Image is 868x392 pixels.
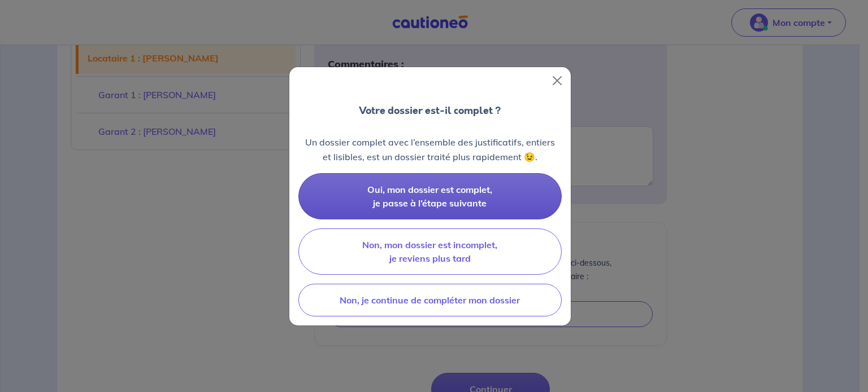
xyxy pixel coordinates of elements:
[298,135,562,164] p: Un dossier complet avec l’ensemble des justificatifs, entiers et lisibles, est un dossier traité ...
[548,72,566,90] button: Close
[298,284,562,316] button: Non, je continue de compléter mon dossier
[298,228,562,275] button: Non, mon dossier est incomplet, je reviens plus tard
[359,103,501,118] p: Votre dossier est-il complet ?
[362,239,497,264] span: Non, mon dossier est incomplet, je reviens plus tard
[298,173,562,219] button: Oui, mon dossier est complet, je passe à l’étape suivante
[367,184,492,209] span: Oui, mon dossier est complet, je passe à l’étape suivante
[340,294,520,306] span: Non, je continue de compléter mon dossier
